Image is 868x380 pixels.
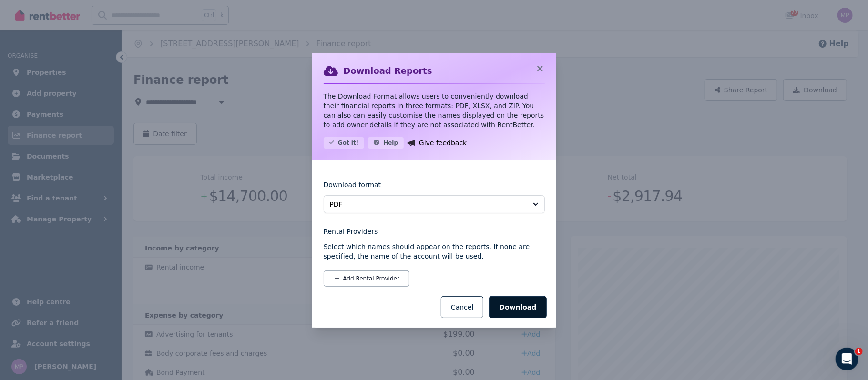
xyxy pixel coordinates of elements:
a: Give feedback [408,137,467,149]
button: Got it! [324,137,365,149]
button: Help [368,137,404,149]
p: The Download Format allows users to conveniently download their financial reports in three format... [324,91,545,130]
button: PDF [324,195,545,213]
button: Cancel [441,296,483,318]
h2: Download Reports [344,64,432,78]
label: Download format [324,180,381,195]
button: Download [489,296,546,318]
span: 1 [855,348,863,355]
iframe: Intercom live chat [836,348,858,370]
legend: Rental Providers [324,227,545,236]
button: Add Rental Provider [324,270,409,287]
p: Select which names should appear on the reports. If none are specified, the name of the account w... [324,242,545,261]
span: PDF [330,200,525,209]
